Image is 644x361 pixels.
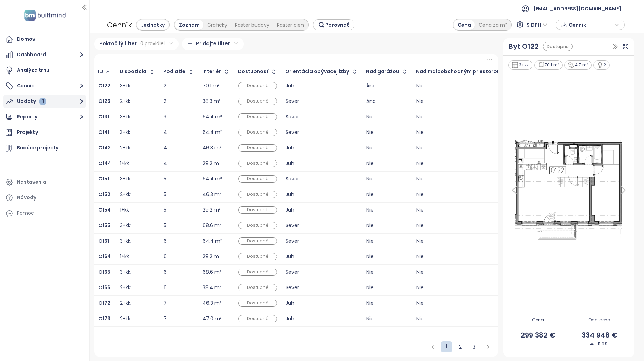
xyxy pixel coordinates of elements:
div: Dostupnosť [238,69,268,74]
div: Nie [366,115,408,119]
a: Budúce projekty [3,141,86,155]
div: Sever [286,130,358,135]
div: Nie [366,254,408,259]
li: Predchádzajúca strana [427,341,438,352]
div: 6 [164,270,194,274]
div: Cena [454,20,475,30]
div: Nie [416,146,510,150]
div: 29.2 m² [203,254,221,259]
div: Nie [416,208,510,212]
span: right [486,345,490,349]
div: 3+kk [120,177,131,181]
a: O164 [98,254,111,259]
a: O161 [98,239,109,243]
div: 4 [164,146,194,150]
div: Nie [366,177,408,181]
div: 1 [39,98,46,105]
div: Nie [416,99,510,104]
div: 64.4 m² [203,130,222,135]
div: 3+kk [120,239,131,243]
span: 334 948 € [569,330,630,341]
div: Nie [416,177,510,181]
b: O142 [98,144,111,151]
button: Cenník [3,79,86,93]
div: Nastavenia [17,178,46,186]
div: Jednotky [137,20,169,30]
div: Dostupné [238,253,277,260]
b: O154 [98,206,111,213]
div: Juh [286,192,358,197]
div: Sever [286,285,358,290]
a: O166 [98,285,110,290]
span: S DPH [527,20,547,30]
div: Pokročilý filter [94,38,179,50]
div: 3+kk [120,115,131,119]
div: Dostupné [238,175,277,183]
div: Juh [286,316,358,321]
div: 64.4 m² [203,239,222,243]
div: 46.3 m² [203,301,221,305]
a: O142 [98,146,111,150]
div: 38.4 m² [203,285,221,290]
div: 64.4 m² [203,115,222,119]
div: Updaty [17,97,46,106]
div: Nad maloobchodným priestorom [416,69,502,74]
div: 68.6 m² [203,223,221,228]
div: Nie [366,208,408,212]
div: Nie [416,254,510,259]
div: 2 [593,60,610,70]
div: Dostupné [238,113,277,120]
b: O144 [98,160,111,167]
div: Orientácia obývacej izby [285,69,349,74]
button: Dashboard [3,48,86,62]
div: Dostupné [238,315,277,322]
div: Sever [286,270,358,274]
img: Decrease [590,342,594,346]
a: Domov [3,32,86,46]
div: Sever [286,115,358,119]
a: Návody [3,191,86,205]
div: 5 [164,208,194,212]
div: Interiér [202,69,221,74]
a: Projekty [3,126,86,139]
div: Cena za m² [475,20,511,30]
div: Juh [286,254,358,259]
b: O122 [98,82,110,89]
div: 3 [164,115,194,119]
span: [EMAIL_ADDRESS][DOMAIN_NAME] [533,0,621,17]
div: 46.3 m² [203,192,221,197]
div: Sever [286,223,358,228]
div: Nie [366,161,408,166]
div: Nie [416,316,510,321]
div: 6 [164,254,194,259]
a: O165 [98,270,110,274]
div: Nie [416,223,510,228]
div: Juh [286,84,358,88]
div: Dostupné [238,98,277,105]
button: Reporty [3,110,86,124]
button: Updaty 1 [3,95,86,108]
img: logo [22,8,68,22]
div: 2+kk [120,192,131,197]
div: 38.3 m² [203,99,221,104]
span: 0 pravidiel [140,40,165,47]
div: 64.4 m² [203,177,222,181]
span: Odp. cena [569,317,630,323]
div: 2+kk [120,146,131,150]
a: O151 [98,177,109,181]
div: 29.2 m² [203,161,221,166]
a: O172 [98,301,110,305]
div: Domov [17,35,35,43]
button: Porovnať [313,19,354,30]
div: 5 [164,223,194,228]
a: O152 [98,192,110,197]
a: Byt O122 [509,41,539,52]
div: Áno [366,99,408,104]
div: 5 [164,192,194,197]
div: Nie [366,285,408,290]
div: Cenník [107,19,132,31]
div: Pomoc [3,206,86,220]
div: Dostupné [238,237,277,245]
li: 1 [441,341,452,352]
